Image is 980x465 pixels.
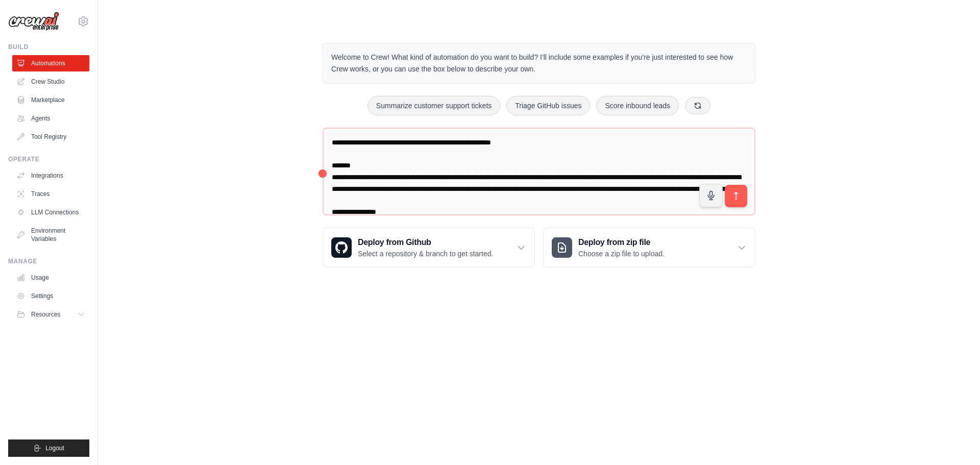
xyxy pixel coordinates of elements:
button: Summarize customer support tickets [367,96,500,115]
span: Resources [31,310,60,319]
a: Integrations [12,167,89,184]
a: Marketplace [12,92,89,108]
a: Crew Studio [12,74,89,90]
button: Logout [8,439,89,457]
a: Automations [12,55,89,71]
button: Score inbound leads [596,96,679,115]
div: Operate [8,155,89,163]
span: Logout [45,444,64,452]
p: Choose a zip file to upload. [578,249,665,259]
p: Welcome to Crew! What kind of automation do you want to build? I'll include some examples if you'... [331,52,747,75]
img: Logo [8,12,59,31]
a: LLM Connections [12,204,89,221]
button: Triage GitHub issues [506,96,590,115]
div: Manage [8,257,89,265]
h3: Deploy from zip file [578,236,665,249]
div: Build [8,43,89,51]
a: Usage [12,270,89,286]
button: Resources [12,306,89,323]
h3: Deploy from Github [358,236,493,249]
a: Traces [12,186,89,202]
p: Select a repository & branch to get started. [358,249,493,259]
a: Settings [12,288,89,304]
a: Environment Variables [12,223,89,247]
a: Agents [12,110,89,127]
a: Tool Registry [12,129,89,145]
